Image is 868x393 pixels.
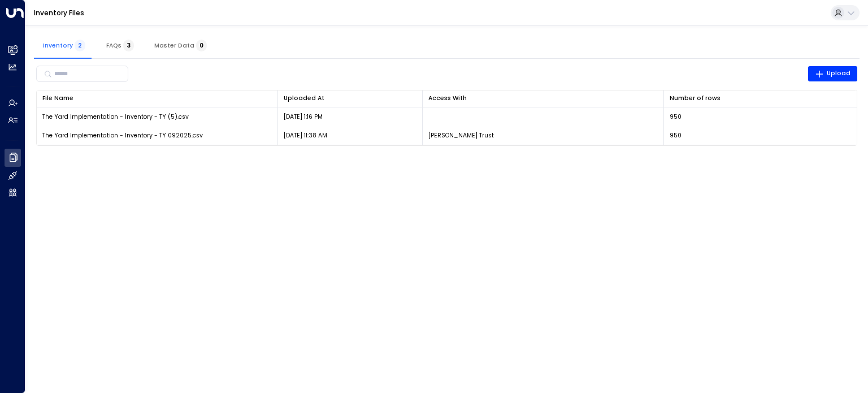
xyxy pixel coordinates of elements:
[123,40,134,51] span: 3
[154,42,207,49] span: Master Data
[815,68,851,79] span: Upload
[428,131,494,140] p: [PERSON_NAME] Trust
[670,113,682,121] span: 950
[43,42,85,49] span: Inventory
[42,131,203,140] span: The Yard Implementation - Inventory - TY 092025.csv
[284,113,323,121] p: [DATE] 1:16 PM
[284,93,416,103] div: Uploaded At
[34,8,84,18] a: Inventory Files
[670,131,682,140] span: 950
[284,131,327,140] p: [DATE] 11:38 AM
[42,113,189,121] span: The Yard Implementation - Inventory - TY (5).csv
[284,93,324,103] div: Uploaded At
[670,93,851,103] div: Number of rows
[196,40,207,51] span: 0
[428,93,657,103] div: Access With
[75,40,85,51] span: 2
[42,93,271,103] div: File Name
[106,42,134,49] span: FAQs
[808,66,858,82] button: Upload
[670,93,721,103] div: Number of rows
[42,93,73,103] div: File Name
